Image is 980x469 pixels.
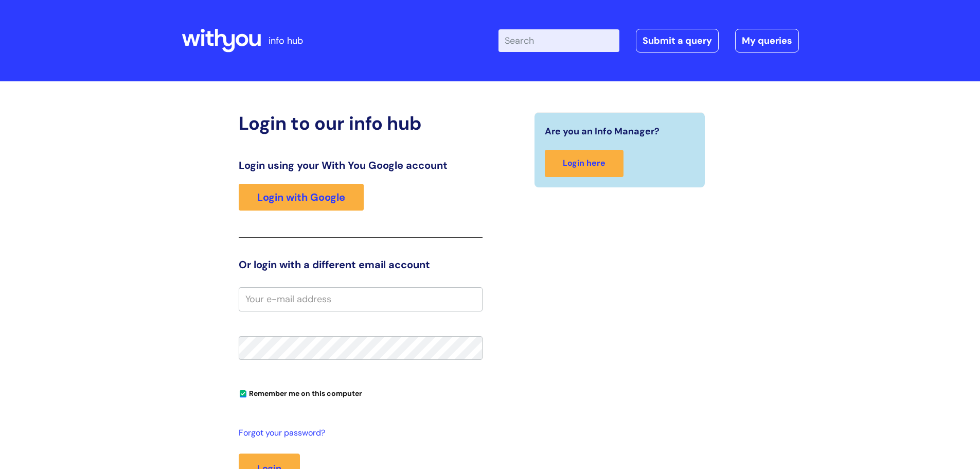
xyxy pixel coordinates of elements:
p: info hub [269,32,303,49]
h2: Login to our info hub [239,112,483,134]
div: You can uncheck this option if you're logging in from a shared device [239,385,483,401]
a: Forgot your password? [239,426,477,441]
h3: Login using your With You Google account [239,159,483,171]
input: Your e-mail address [239,287,483,311]
input: Remember me on this computer [240,391,246,397]
a: Submit a query [636,29,719,53]
a: My queries [735,29,799,53]
a: Login here [545,150,623,177]
span: Are you an Info Manager? [545,123,660,140]
h3: Or login with a different email account [239,258,483,271]
label: Remember me on this computer [239,387,362,398]
a: Login with Google [239,184,364,211]
input: Search [498,29,619,52]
